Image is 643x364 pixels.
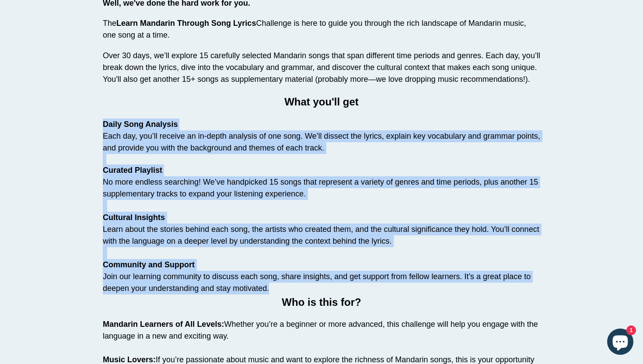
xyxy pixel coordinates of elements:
span: Over 30 days, we’ll explore 15 carefully selected Mandarin songs that span different time periods... [103,51,540,84]
inbox-online-store-chat: Shopify online store chat [605,329,636,357]
strong: Cultural Insights [103,213,165,222]
span: Who is this for? [282,296,361,308]
strong: Music Lovers: [103,355,156,364]
span: Whether you’re a beginner or more advanced, this challenge will help you engage with the language... [103,320,538,340]
strong: Community and Support [103,260,195,269]
span: Learn about the stories behind each song, the artists who created them, and the cultural signific... [103,225,539,245]
strong: Learn Mandarin Through Song Lyrics [116,19,256,28]
strong: Mandarin Learners of All Levels: [103,320,224,329]
strong: Curated Playlist [103,166,162,175]
span: Join our learning community to discuss each song, share insights, and get support from fellow lea... [103,272,531,293]
strong: Daily Song Analysis [103,120,178,129]
span: What you'll get [284,96,359,108]
span: The Challenge is here to guide you through the rich landscape of Mandarin music, one song at a time. [103,19,526,39]
span: No more endless searching! We’ve handpicked 15 songs that represent a variety of genres and time ... [103,178,538,198]
span: Each day, you’ll receive an in-depth analysis of one song. We’ll dissect the lyrics, explain key ... [103,132,540,152]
